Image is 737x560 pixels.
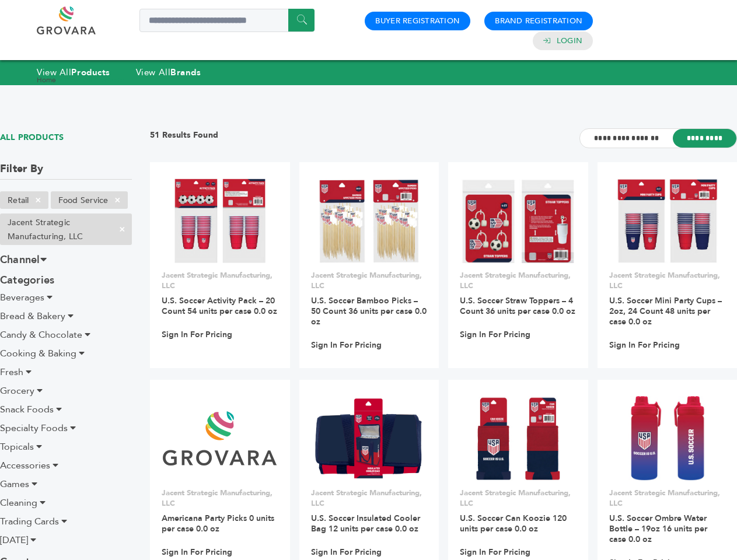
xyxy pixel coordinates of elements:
a: U.S. Soccer Can Koozie 120 units per case 0.0 oz [460,513,567,534]
p: Jacent Strategic Manufacturing, LLC [609,488,726,509]
a: Sign In For Pricing [609,340,680,351]
a: Home [37,75,56,85]
a: Sign In For Pricing [460,330,530,340]
img: U.S. Soccer Can Koozie 120 units per case 0.0 oz [476,396,560,480]
img: U.S. Soccer Ombre Water Bottle – 19oz 16 units per case 0.0 oz [628,396,706,480]
a: Americana Party Picks 0 units per case 0.0 oz [162,513,274,534]
img: U.S. Soccer Activity Pack – 20 Count 54 units per case 0.0 oz [174,178,266,262]
a: View All Products [64,75,124,85]
p: Jacent Strategic Manufacturing, LLC [609,270,726,291]
a: Sign In For Pricing [162,547,232,558]
p: Jacent Strategic Manufacturing, LLC [311,270,428,291]
span: × [108,193,127,207]
a: Sign In For Pricing [311,340,382,351]
a: Sign In For Pricing [460,547,530,558]
a: Brand Registration [495,16,582,26]
img: U.S. Soccer Insulated Cooler Bag 12 units per case 0.0 oz [313,396,424,480]
a: Buyer Registration [375,16,460,26]
a: U.S. Soccer Straw Toppers – 4 Count 36 units per case 0.0 oz [460,295,575,317]
a: Sign In For Pricing [162,330,232,340]
a: U.S. Soccer Ombre Water Bottle – 19oz 16 units per case 0.0 oz [609,513,707,545]
p: Jacent Strategic Manufacturing, LLC [162,270,278,291]
span: × [113,222,132,236]
p: Jacent Strategic Manufacturing, LLC [460,270,577,291]
a: U.S. Soccer Insulated Cooler Bag 12 units per case 0.0 oz [311,513,420,534]
p: Jacent Strategic Manufacturing, LLC [162,488,278,509]
li: Food Service [51,191,128,209]
span: > [58,75,62,85]
input: Search a product or brand... [139,9,315,32]
p: Jacent Strategic Manufacturing, LLC [460,488,577,509]
p: Jacent Strategic Manufacturing, LLC [311,488,428,509]
img: U.S. Soccer Straw Toppers – 4 Count 36 units per case 0.0 oz [461,178,575,262]
img: Americana Party Picks 0 units per case 0.0 oz [163,411,277,466]
img: U.S. Soccer Mini Party Cups – 2oz, 24 Count 48 units per case 0.0 oz [617,178,718,262]
h3: 51 Results Found [150,129,218,148]
a: U.S. Soccer Activity Pack – 20 Count 54 units per case 0.0 oz [162,295,277,317]
a: Login [557,36,582,46]
span: × [29,193,48,207]
a: U.S. Soccer Bamboo Picks – 50 Count 36 units per case 0.0 oz [311,295,427,327]
img: U.S. Soccer Bamboo Picks – 50 Count 36 units per case 0.0 oz [319,178,419,262]
a: U.S. Soccer Mini Party Cups – 2oz, 24 Count 48 units per case 0.0 oz [609,295,722,327]
a: Sign In For Pricing [311,547,382,558]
